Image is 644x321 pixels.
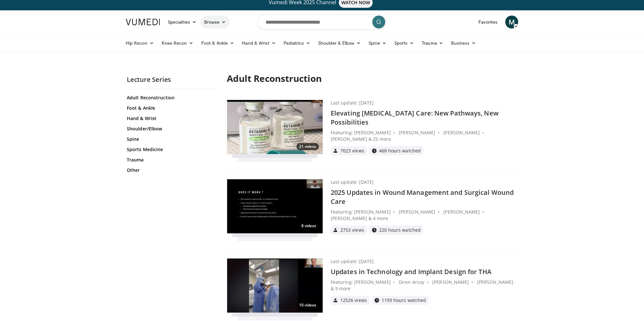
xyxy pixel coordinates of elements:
a: Human Placental Tissue and Its Applications in Complex Wound Management 8 videos Last update: [DA... [227,179,517,235]
h4: Updates in Technology and Implant Design for THA [331,267,517,276]
a: Foot & Ankle [197,37,238,50]
a: Other [127,167,216,173]
h4: 2025 Updates in Wound Management and Surgical Wound Care [331,188,517,206]
h4: Elevating [MEDICAL_DATA] Care: New Pathways, New Possibilities [331,109,517,127]
p: 21 videos [297,143,319,150]
a: Spine [365,37,390,50]
a: Sports [390,37,418,50]
p: Featuring: [PERSON_NAME] • [PERSON_NAME] • [PERSON_NAME] • [PERSON_NAME] & 4 more [331,209,517,222]
p: 8 videos [299,222,319,229]
span: 7023 views [340,149,364,153]
a: Adult Reconstruction [127,94,216,101]
a: Spine [127,136,216,142]
span: 12526 views [340,298,367,303]
a: Hip Recon [122,37,158,50]
a: Specialties [164,16,200,28]
p: Last update: [DATE] [331,258,374,265]
span: 1193 hours watched [382,298,426,303]
a: Shoulder & Elbow [314,37,365,50]
a: Trauma [418,37,447,50]
a: Business [447,37,480,50]
h2: Lecture Series [127,75,217,84]
a: Hand & Wrist [127,115,216,122]
img: Human Placental Tissue and Its Applications in Complex Wound Management [227,179,323,234]
p: 10 videos [297,302,319,309]
span: 220 hours watched [379,228,421,232]
a: Hand & Wrist [238,37,280,50]
span: 468 hours watched [379,149,421,153]
p: Featuring: [PERSON_NAME] • Diren Arsoy • [PERSON_NAME] • [PERSON_NAME] & 9 more [331,279,517,292]
img: VuMedi Logo [126,19,160,25]
a: Pediatrics [280,37,314,50]
p: Last update: [DATE] [331,179,374,185]
a: Browse [200,16,230,28]
img: How I Treat Acute Pain When Opioids are Not an Option [227,100,323,154]
img: Automated Impaction for Hip Arthroplasty [227,259,323,313]
a: Shoulder/Elbow [127,126,216,132]
input: Search topics, interventions [257,14,387,30]
a: Sports Medicine [127,146,216,153]
span: 2753 views [340,228,364,232]
p: Last update: [DATE] [331,100,374,106]
a: Trauma [127,157,216,163]
p: Featuring: [PERSON_NAME] • [PERSON_NAME] • [PERSON_NAME] • [PERSON_NAME] & 25 more [331,129,517,142]
a: Automated Impaction for Hip Arthroplasty 10 videos Last update: [DATE] Updates in Technology and ... [227,258,517,313]
a: Foot & Ankle [127,105,216,111]
a: Favorites [475,16,501,28]
strong: Adult Reconstruction [227,72,322,84]
a: How I Treat Acute Pain When Opioids are Not an Option 21 videos Last update: [DATE] Elevating [ME... [227,100,517,155]
a: Knee Recon [158,37,197,50]
a: M [505,16,518,28]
